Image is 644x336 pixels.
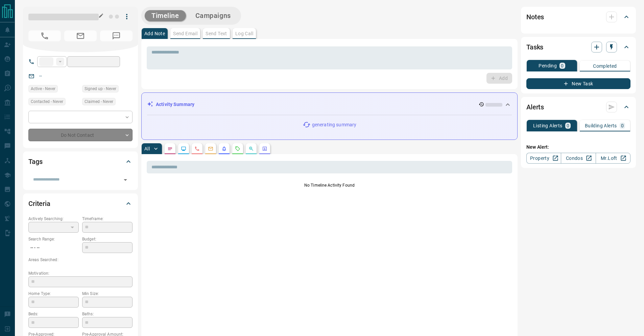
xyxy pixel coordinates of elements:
[526,99,630,115] div: Alerts
[31,98,63,105] span: Contacted - Never
[561,63,564,68] p: 0
[208,146,213,151] svg: Emails
[526,102,544,112] h2: Alerts
[221,146,227,151] svg: Listing Alerts
[312,121,356,128] p: generating summary
[82,216,133,222] p: Timeframe:
[28,291,79,297] p: Home Type:
[82,236,133,242] p: Budget:
[539,63,557,68] p: Pending
[596,153,630,164] a: Mr.Loft
[28,236,79,242] p: Search Range:
[156,101,194,108] p: Activity Summary
[526,39,630,55] div: Tasks
[144,146,150,151] p: All
[593,64,617,68] p: Completed
[621,123,624,128] p: 0
[561,153,596,164] a: Condos
[533,123,563,128] p: Listing Alerts
[28,311,79,317] p: Beds:
[28,216,79,222] p: Actively Searching:
[28,198,50,209] h2: Criteria
[28,153,133,170] div: Tags
[248,146,254,151] svg: Opportunities
[181,146,186,151] svg: Lead Browsing Activity
[147,98,512,111] div: Activity Summary
[235,146,240,151] svg: Requests
[39,73,42,79] a: --
[194,146,200,151] svg: Calls
[85,85,116,92] span: Signed up - Never
[82,311,133,317] p: Baths:
[567,123,569,128] p: 0
[526,144,630,151] p: New Alert:
[144,31,165,36] p: Add Note
[64,30,97,41] span: No Email
[100,30,133,41] span: No Number
[121,175,130,185] button: Open
[28,257,133,263] p: Areas Searched:
[526,153,561,164] a: Property
[85,98,113,105] span: Claimed - Never
[28,156,42,167] h2: Tags
[28,30,61,41] span: No Number
[167,146,173,151] svg: Notes
[28,270,133,276] p: Motivation:
[28,242,79,253] p: -- - --
[526,42,543,52] h2: Tasks
[189,10,238,21] button: Campaigns
[526,78,630,89] button: New Task
[28,129,133,141] div: Do Not Contact
[526,12,544,22] h2: Notes
[585,123,617,128] p: Building Alerts
[28,195,133,212] div: Criteria
[262,146,267,151] svg: Agent Actions
[82,291,133,297] p: Min Size:
[147,182,512,188] p: No Timeline Activity Found
[145,10,186,21] button: Timeline
[31,85,55,92] span: Active - Never
[526,9,630,25] div: Notes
